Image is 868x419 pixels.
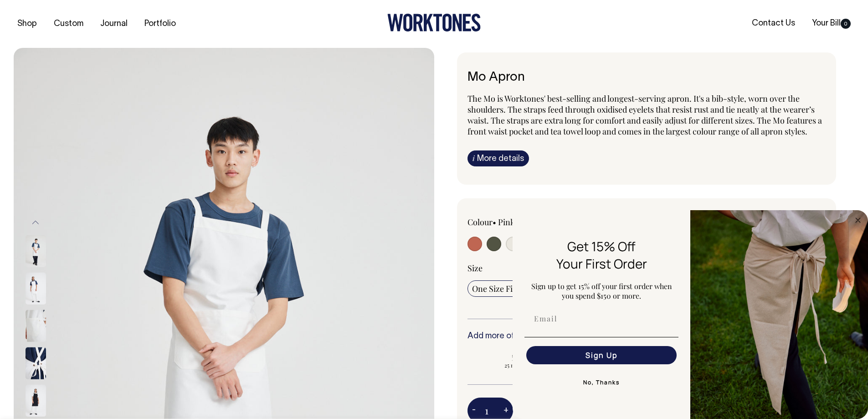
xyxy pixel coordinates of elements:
span: 5% OFF [472,351,578,362]
div: Size [467,263,826,274]
span: The Mo is Worktones' best-selling and longest-serving apron. It's a bib-style, worn over the shou... [467,93,822,137]
a: Portfolio [141,16,180,31]
a: iMore details [467,150,529,166]
img: Mo Apron [26,385,46,417]
span: One Size Fits All [472,283,530,294]
a: Custom [50,16,87,31]
a: Journal [97,16,131,31]
span: 25 more to apply [472,362,578,369]
a: Shop [14,16,41,31]
img: 5e34ad8f-4f05-4173-92a8-ea475ee49ac9.jpeg [690,210,868,419]
button: Sign Up [526,346,677,364]
label: Pink [498,217,515,228]
a: Contact Us [748,16,799,31]
span: i [473,153,475,163]
button: No, Thanks [524,373,678,392]
span: 0 [841,19,851,29]
h6: Add more of this item or any of our other to save [467,332,826,341]
img: off-white [26,235,46,267]
img: off-white [26,347,46,379]
a: Your Bill0 [808,16,854,31]
span: Get 15% Off [567,238,636,255]
input: Email [526,310,677,328]
h6: Mo Apron [467,71,826,85]
button: Previous [29,212,42,233]
input: 5% OFF 25 more to apply [467,348,582,372]
div: Colour [467,217,611,228]
span: Your First Order [556,255,647,272]
img: off-white [26,310,46,342]
img: underline [524,337,678,337]
span: Sign up to get 15% off your first order when you spend $150 or more. [531,281,672,300]
input: One Size Fits All [467,280,534,297]
div: FLYOUT Form [513,210,868,419]
button: Close dialog [853,215,863,226]
img: off-white [26,273,46,305]
span: • [493,217,496,228]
